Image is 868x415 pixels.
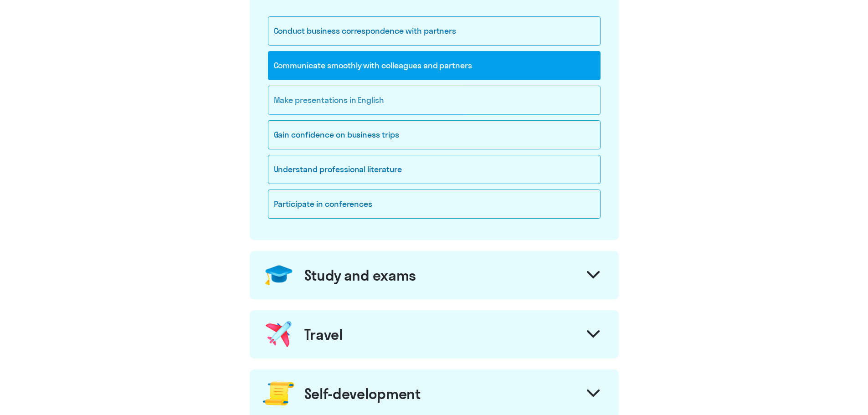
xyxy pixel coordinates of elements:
[268,120,601,149] div: Gain confidence on business trips
[262,258,296,292] img: confederate-hat.png
[304,266,416,284] div: Study and exams
[304,384,421,403] div: Self-development
[262,318,296,351] img: plane.png
[268,155,601,184] div: Understand professional literature
[268,86,601,115] div: Make presentations in English
[268,190,601,219] div: Participate in conferences
[268,16,601,46] div: Conduct business correspondence with partners
[304,325,343,343] div: Travel
[262,377,296,410] img: roll.png
[268,51,601,80] div: Communicate smoothly with colleagues and partners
